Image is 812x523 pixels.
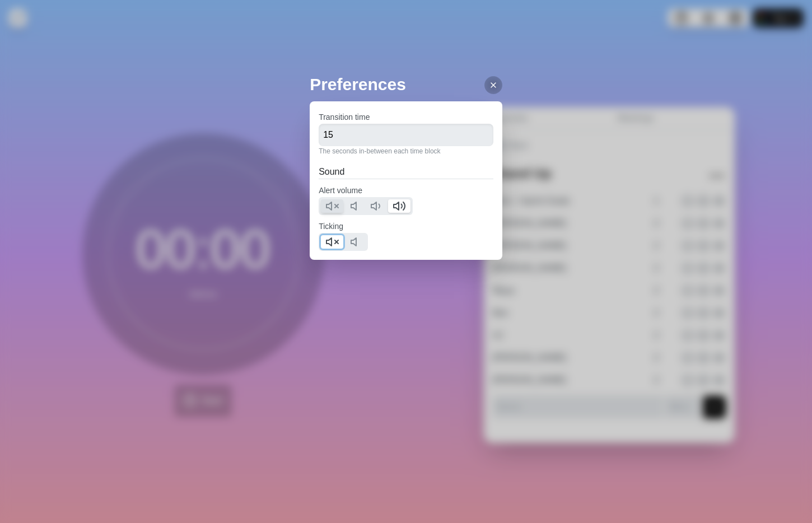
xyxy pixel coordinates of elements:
label: Ticking [319,222,343,231]
label: Transition time [319,113,370,122]
p: The seconds in-between each time block [319,146,493,156]
label: Alert volume [319,186,362,195]
h2: Sound [319,165,493,179]
h2: Preferences [310,72,502,97]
